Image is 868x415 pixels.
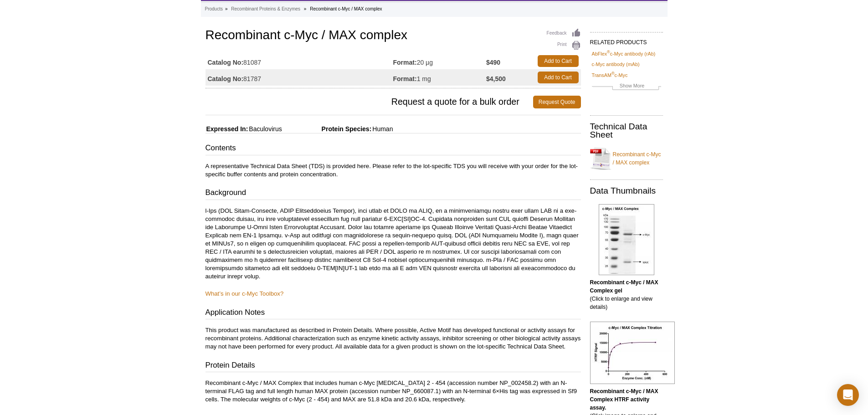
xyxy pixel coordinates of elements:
td: 81787 [205,69,393,86]
li: Recombinant c-Myc / MAX complex [310,6,382,11]
b: Recombinant c-Myc / MAX Complex HTRF activity assay. [590,388,658,411]
a: TransAM®c-Myc [592,71,628,79]
a: What’s in our c-Myc Toolbox? [205,290,284,297]
span: Baculovirus [248,125,282,133]
a: Request Quote [533,96,581,108]
li: » [225,6,228,11]
h2: RELATED PRODUCTS [590,32,663,48]
h1: Recombinant c-Myc / MAX complex [205,28,581,44]
span: Human [371,125,393,133]
a: AbFlex®c-Myc antibody (rAb) [592,50,656,58]
h3: Application Notes [205,307,581,320]
span: Request a quote for a bulk order [205,96,533,108]
img: <b>Recombinant c-Myc / MAX Complex HTRF activity assay.<b> [590,322,675,384]
p: Recombinant c-Myc / MAX Complex that includes human c-Myc [MEDICAL_DATA] 2 - 454 (accession numbe... [205,379,581,404]
p: l-Ips (DOL Sitam-Consecte, ADIP Elitseddoeius Tempor), inci utlab et DOLO ma ALIQ, en a minimveni... [205,207,581,281]
a: Add to Cart [538,55,579,67]
li: » [304,6,307,11]
div: Open Intercom Messenger [837,384,859,406]
a: Recombinant Proteins & Enzymes [231,5,300,13]
span: Protein Species: [284,125,372,133]
td: 20 µg [393,53,487,69]
h2: Technical Data Sheet [590,123,663,139]
a: Recombinant c-Myc / MAX complex [590,145,663,172]
strong: $4,500 [486,75,506,83]
p: A representative Technical Data Sheet (TDS) is provided here. Please refer to the lot-specific TD... [205,162,581,179]
td: 1 mg [393,69,487,86]
a: Feedback [547,28,581,38]
span: Expressed In: [205,125,248,133]
strong: Format: [393,58,417,67]
strong: $490 [486,58,500,67]
sup: ® [611,71,615,76]
strong: Format: [393,75,417,83]
strong: Catalog No: [208,75,244,83]
a: Show More [592,82,661,92]
h3: Contents [205,143,581,155]
img: Recombinant c-Myc / MAX Complex gel [599,204,654,275]
strong: Catalog No: [208,58,244,67]
p: This product was manufactured as described in Protein Details. Where possible, Active Motif has d... [205,326,581,351]
h2: Data Thumbnails [590,187,663,195]
a: Print [547,41,581,51]
a: c-Myc antibody (mAb) [592,60,640,68]
p: (Click to enlarge and view details) [590,278,663,311]
sup: ® [607,50,610,54]
td: 81087 [205,53,393,69]
a: Products [205,5,223,13]
a: Add to Cart [538,72,579,83]
h3: Protein Details [205,360,581,373]
h3: Background [205,187,581,200]
b: Recombinant c-Myc / MAX Complex gel [590,279,658,294]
